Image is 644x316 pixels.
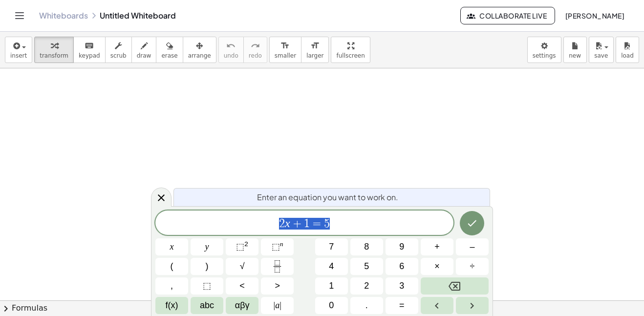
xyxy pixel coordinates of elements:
[589,37,614,63] button: save
[275,279,280,293] span: >
[12,8,27,23] button: Toggle navigation
[235,299,250,312] span: αβγ
[191,258,223,275] button: )
[156,37,183,63] button: erase
[456,238,489,255] button: Minus
[191,238,223,255] button: y
[399,260,404,273] span: 6
[170,240,174,253] span: x
[155,297,188,314] button: Functions
[279,300,281,310] span: |
[191,297,223,314] button: Alphabet
[188,52,211,59] span: arrange
[310,40,320,52] i: format_size
[569,52,581,59] span: new
[279,218,285,230] span: 2
[386,297,418,314] button: Equals
[399,279,404,293] span: 3
[565,11,624,20] span: [PERSON_NAME]
[183,37,216,63] button: arrange
[79,52,100,59] span: keypad
[456,297,489,314] button: Right arrow
[386,258,418,275] button: 6
[161,52,177,59] span: erase
[557,7,632,24] button: [PERSON_NAME]
[166,299,178,312] span: f(x)
[155,238,188,255] button: x
[205,240,209,253] span: y
[5,37,32,63] button: insert
[434,260,440,273] span: ×
[85,40,94,52] i: keyboard
[399,240,404,253] span: 9
[257,191,398,203] span: Enter an equation you want to work on.
[470,240,474,253] span: –
[350,238,383,255] button: 8
[421,238,453,255] button: Plus
[274,299,281,312] span: a
[171,260,173,273] span: (
[244,240,248,248] sup: 2
[269,37,301,63] button: format_sizesmaller
[365,299,368,312] span: .
[386,277,418,295] button: 3
[226,277,258,295] button: Less than
[616,37,639,63] button: load
[224,52,238,59] span: undo
[324,218,330,230] span: 5
[460,7,555,24] button: Collaborate Live
[10,52,27,59] span: insert
[364,260,369,273] span: 5
[105,37,132,63] button: scrub
[261,258,294,275] button: Fraction
[243,37,267,63] button: redoredo
[329,279,334,293] span: 1
[203,279,211,293] span: ⬚
[315,258,348,275] button: 4
[239,279,245,293] span: <
[226,258,258,275] button: Square root
[386,238,418,255] button: 9
[460,211,484,235] button: Done
[301,37,329,63] button: format_sizelarger
[275,52,296,59] span: smaller
[110,52,127,59] span: scrub
[226,238,258,255] button: Squared
[350,277,383,295] button: 2
[206,260,209,273] span: )
[261,238,294,255] button: Superscript
[329,260,334,273] span: 4
[329,240,334,253] span: 7
[350,297,383,314] button: .
[200,299,214,312] span: abc
[155,277,188,295] button: ,
[155,258,188,275] button: (
[306,52,323,59] span: larger
[261,277,294,295] button: Greater than
[274,300,276,310] span: |
[40,52,68,59] span: transform
[310,218,324,230] span: =
[73,37,106,63] button: keyboardkeypad
[315,238,348,255] button: 7
[39,11,88,21] a: Whiteboards
[137,52,151,59] span: draw
[226,40,236,52] i: undo
[621,52,634,59] span: load
[421,297,453,314] button: Left arrow
[527,37,561,63] button: settings
[533,52,556,59] span: settings
[364,240,369,253] span: 8
[304,218,310,230] span: 1
[594,52,608,59] span: save
[399,299,405,312] span: =
[280,240,283,248] sup: n
[280,40,290,52] i: format_size
[315,277,348,295] button: 1
[315,297,348,314] button: 0
[364,279,369,293] span: 2
[34,37,74,63] button: transform
[272,242,280,252] span: ⬚
[456,258,489,275] button: Divide
[249,52,262,59] span: redo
